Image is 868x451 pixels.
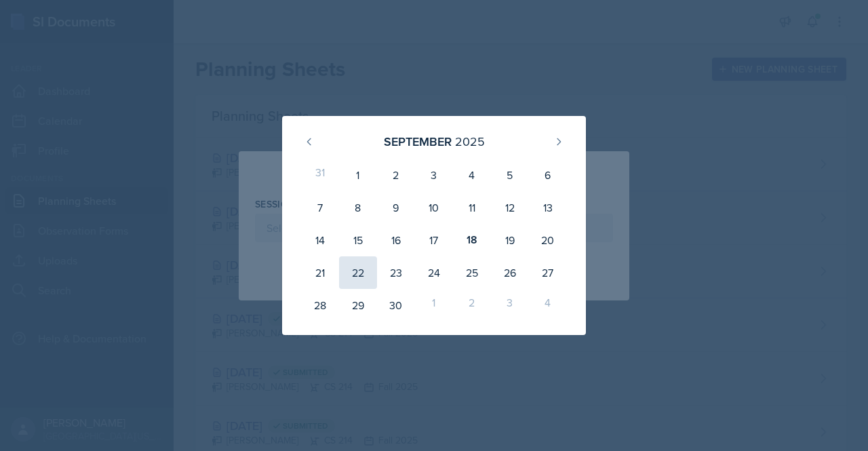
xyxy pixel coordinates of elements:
[301,289,339,321] div: 28
[453,191,491,224] div: 11
[455,132,485,151] div: 2025
[339,289,377,321] div: 29
[529,289,567,321] div: 4
[301,256,339,289] div: 21
[377,224,415,256] div: 16
[491,191,529,224] div: 12
[415,289,453,321] div: 1
[377,159,415,191] div: 2
[415,256,453,289] div: 24
[529,159,567,191] div: 6
[529,191,567,224] div: 13
[529,256,567,289] div: 27
[339,191,377,224] div: 8
[377,256,415,289] div: 23
[339,159,377,191] div: 1
[377,289,415,321] div: 30
[339,256,377,289] div: 22
[301,191,339,224] div: 7
[301,159,339,191] div: 31
[491,224,529,256] div: 19
[339,224,377,256] div: 15
[491,256,529,289] div: 26
[415,191,453,224] div: 10
[384,132,452,151] div: September
[453,289,491,321] div: 2
[453,256,491,289] div: 25
[415,224,453,256] div: 17
[301,224,339,256] div: 14
[453,159,491,191] div: 4
[491,289,529,321] div: 3
[491,159,529,191] div: 5
[529,224,567,256] div: 20
[377,191,415,224] div: 9
[453,224,491,256] div: 18
[415,159,453,191] div: 3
